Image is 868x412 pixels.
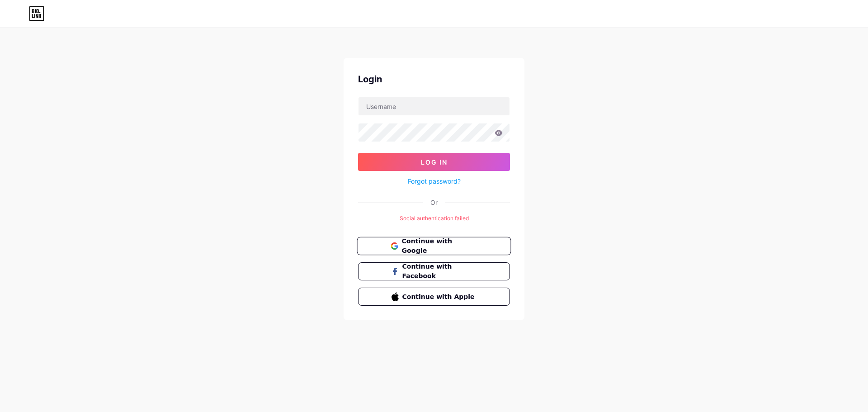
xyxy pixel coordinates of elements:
input: Username [359,97,509,115]
span: Log In [421,158,448,166]
div: Or [430,198,438,207]
span: Continue with Apple [402,292,477,302]
div: Login [358,72,510,86]
button: Log In [358,153,510,171]
button: Continue with Apple [358,288,510,306]
span: Continue with Google [401,237,477,256]
span: Continue with Facebook [402,262,477,281]
div: Social authentication failed [358,214,510,223]
a: Forgot password? [408,176,461,186]
a: Continue with Google [358,237,510,255]
button: Continue with Google [357,237,511,256]
button: Continue with Facebook [358,262,510,280]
